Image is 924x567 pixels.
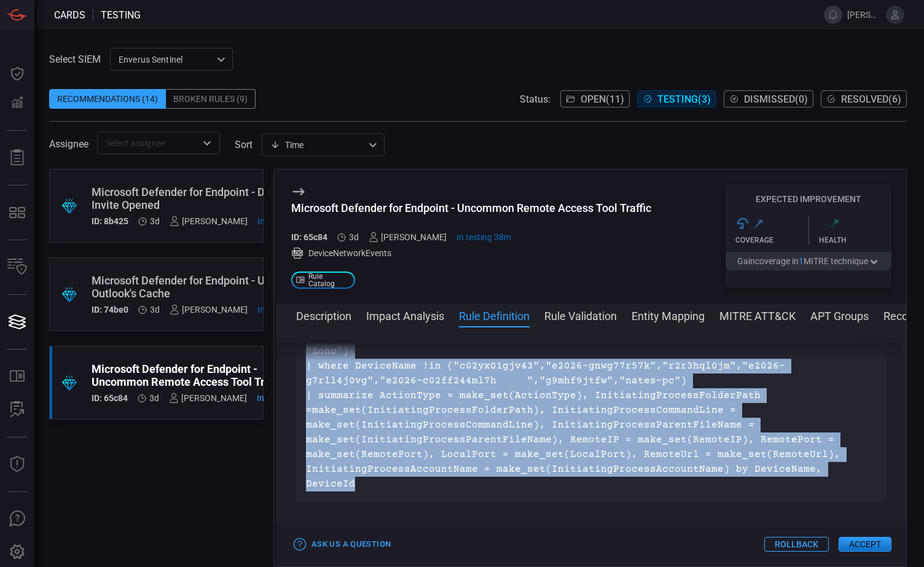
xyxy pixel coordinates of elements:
h5: ID: 65c84 [291,232,327,242]
button: APT Groups [810,308,869,323]
span: Sep 17, 2025 5:57 AM [257,305,313,315]
button: Description [296,308,351,323]
span: Sep 14, 2025 1:01 AM [150,216,160,226]
span: Assignee [49,138,88,150]
div: [PERSON_NAME] [369,232,447,242]
span: Cards [54,9,85,21]
button: MITRE ATT&CK [719,308,796,323]
h5: ID: 65c84 [92,393,128,403]
div: [PERSON_NAME] [170,305,248,315]
button: Accept [839,537,891,552]
button: Dismissed(0) [724,90,813,108]
button: Rule Catalog [2,362,32,391]
button: Reports [2,143,32,173]
input: Select assignee [101,135,196,151]
div: Microsoft Defender for Endpoint - URL File in Outlook's Cache [92,274,313,300]
button: Impact Analysis [366,308,444,323]
button: Entity Mapping [632,308,705,323]
h5: ID: 8b425 [92,216,128,226]
div: Recommendations (14) [49,89,166,109]
span: Sep 17, 2025 5:59 AM [456,232,511,242]
span: Sep 14, 2025 1:01 AM [150,305,160,315]
span: [PERSON_NAME].[PERSON_NAME] [847,10,881,20]
button: Inventory [2,252,32,282]
div: DeviceNetworkEvents [291,247,651,259]
button: Ask Us A Question [2,504,32,534]
button: Testing(3) [637,90,716,108]
button: Open [198,135,216,152]
div: Coverage [735,236,808,244]
button: MITRE - Detection Posture [2,198,32,227]
div: [PERSON_NAME] [169,393,247,403]
div: [PERSON_NAME] [170,216,248,226]
div: Microsoft Defender for Endpoint - Uncommon Remote Access Tool Traffic [92,362,313,388]
span: testing [101,9,141,21]
h5: ID: 74be0 [92,305,128,315]
div: Time [270,139,365,151]
div: Microsoft Defender for Endpoint - Uncommon Remote Access Tool Traffic [291,201,651,214]
button: Open(11) [560,90,630,108]
button: Resolved(6) [821,90,907,108]
span: Sep 17, 2025 5:59 AM [257,393,313,403]
h5: Expected Improvement [726,194,891,204]
span: Sep 14, 2025 1:00 AM [149,393,159,403]
span: Open ( 11 ) [581,93,624,105]
button: Preferences [2,538,32,567]
button: Cards [2,307,32,337]
label: sort [235,139,253,151]
label: Select SIEM [49,53,101,65]
span: Sep 14, 2025 1:00 AM [349,232,359,242]
button: Rule Validation [544,308,617,323]
button: ALERT ANALYSIS [2,395,32,424]
button: Dashboard [2,59,32,88]
button: Rule Definition [459,308,530,323]
button: Detections [2,88,32,118]
span: Testing ( 3 ) [657,93,711,105]
span: Resolved ( 6 ) [841,93,901,105]
span: 1 [799,256,804,266]
button: Rollback [764,537,829,552]
span: Status: [520,93,550,105]
span: Rule Catalog [308,273,350,287]
span: Sep 17, 2025 5:57 AM [257,216,313,226]
div: Health [819,236,892,244]
div: Microsoft Defender for Endpoint - Discord Invite Opened [92,186,313,211]
button: Threat Intelligence [2,450,32,479]
span: Dismissed ( 0 ) [744,93,808,105]
div: Broken Rules (9) [166,89,256,109]
button: Gaincoverage in1MITRE technique [726,252,891,270]
button: Ask Us a Question [291,535,394,554]
p: Enverus Sentinel [119,53,213,66]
